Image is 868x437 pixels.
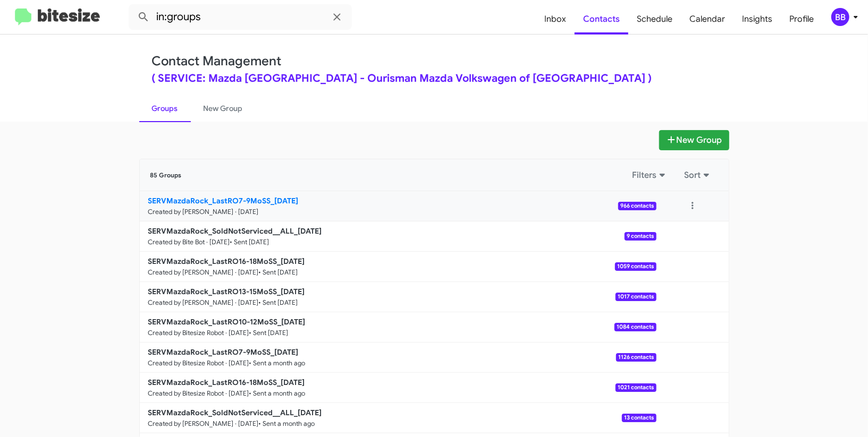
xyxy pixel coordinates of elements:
small: Created by [PERSON_NAME] · [DATE] [148,268,259,277]
small: Created by Bitesize Robot · [DATE] [148,389,249,398]
span: 13 contacts [622,414,656,422]
a: Contacts [575,4,628,35]
small: • Sent [DATE] [259,298,298,307]
a: Profile [781,4,822,35]
input: Search [129,4,352,30]
b: SERVMazdaRock_LastRO7-9MoSS_[DATE] [148,347,299,357]
small: • Sent [DATE] [230,238,269,246]
a: Insights [734,4,781,35]
b: SERVMazdaRock_LastRO16-18MoSS_[DATE] [148,378,305,387]
small: • Sent [DATE] [259,268,298,277]
small: Created by [PERSON_NAME] · [DATE] [148,419,259,428]
span: 1126 contacts [616,353,656,362]
button: New Group [659,130,729,150]
span: 85 Groups [150,172,182,179]
small: • Sent [DATE] [249,329,289,337]
b: SERVMazdaRock_LastRO7-9MoSS_[DATE] [148,196,299,205]
div: BB [831,8,849,26]
small: Created by [PERSON_NAME] · [DATE] [148,298,259,307]
button: Filters [626,166,674,185]
a: SERVMazdaRock_LastRO16-18MoSS_[DATE]Created by Bitesize Robot · [DATE]• Sent a month ago1021 cont... [140,373,656,403]
small: Created by Bitesize Robot · [DATE] [148,359,249,367]
span: 9 contacts [625,232,656,241]
a: SERVMazdaRock_LastRO7-9MoSS_[DATE]Created by [PERSON_NAME] · [DATE]966 contacts [140,191,656,221]
small: • Sent a month ago [249,389,306,398]
a: Schedule [628,4,681,35]
button: Sort [678,166,718,185]
small: Created by Bitesize Robot · [DATE] [148,329,249,337]
span: 1017 contacts [616,293,656,301]
b: SERVMazdaRock_LastRO10-12MoSS_[DATE] [148,317,306,327]
div: ( SERVICE: Mazda [GEOGRAPHIC_DATA] - Ourisman Mazda Volkswagen of [GEOGRAPHIC_DATA] ) [152,73,717,84]
a: New Group [191,95,256,122]
a: Groups [139,95,191,122]
a: SERVMazdaRock_LastRO13-15MoSS_[DATE]Created by [PERSON_NAME] · [DATE]• Sent [DATE]1017 contacts [140,282,656,312]
span: 1059 contacts [615,262,656,271]
a: SERVMazdaRock_LastRO10-12MoSS_[DATE]Created by Bitesize Robot · [DATE]• Sent [DATE]1084 contacts [140,312,656,342]
span: 1084 contacts [614,323,656,331]
a: Inbox [536,4,575,35]
a: SERVMazdaRock_LastRO16-18MoSS_[DATE]Created by [PERSON_NAME] · [DATE]• Sent [DATE]1059 contacts [140,252,656,282]
a: Calendar [681,4,734,35]
b: SERVMazdaRock_LastRO16-18MoSS_[DATE] [148,256,305,266]
b: SERVMazdaRock_LastRO13-15MoSS_[DATE] [148,287,305,296]
a: Contact Management [152,53,282,69]
a: SERVMazdaRock_SoldNotServiced__ALL_[DATE]Created by [PERSON_NAME] · [DATE]• Sent a month ago13 co... [140,403,656,433]
small: Created by Bite Bot · [DATE] [148,238,230,246]
b: SERVMazdaRock_SoldNotServiced__ALL_[DATE] [148,226,322,236]
b: SERVMazdaRock_SoldNotServiced__ALL_[DATE] [148,408,322,417]
a: SERVMazdaRock_LastRO7-9MoSS_[DATE]Created by Bitesize Robot · [DATE]• Sent a month ago1126 contacts [140,342,656,373]
span: 1021 contacts [616,383,656,392]
small: • Sent a month ago [259,419,315,428]
button: BB [822,8,856,26]
a: SERVMazdaRock_SoldNotServiced__ALL_[DATE]Created by Bite Bot · [DATE]• Sent [DATE]9 contacts [140,221,656,252]
small: • Sent a month ago [249,359,306,367]
small: Created by [PERSON_NAME] · [DATE] [148,208,259,216]
span: 966 contacts [618,202,656,210]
